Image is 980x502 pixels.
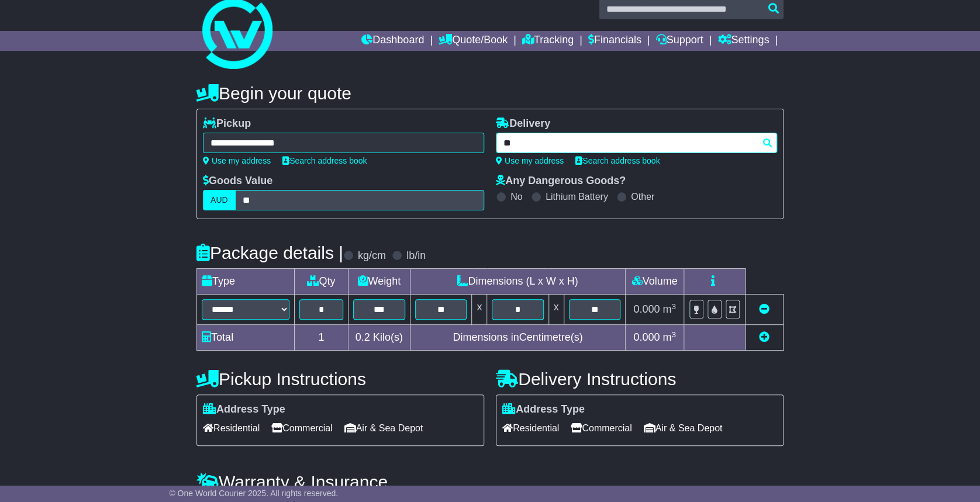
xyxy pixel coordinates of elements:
[295,325,348,351] td: 1
[196,369,484,389] h4: Pickup Instructions
[356,331,370,343] span: 0.2
[671,302,676,311] sup: 3
[203,117,251,130] label: Pickup
[502,403,585,416] label: Address Type
[203,419,260,437] span: Residential
[282,156,367,165] a: Search address book
[361,31,424,51] a: Dashboard
[203,403,285,416] label: Address Type
[759,303,769,315] a: Remove this item
[496,369,784,389] h4: Delivery Instructions
[759,331,769,343] a: Add new item
[662,331,676,343] span: m
[295,269,348,295] td: Qty
[169,489,338,498] span: © One World Courier 2025. All rights reserved.
[271,419,332,437] span: Commercial
[662,303,676,315] span: m
[196,243,343,262] h4: Package details |
[348,269,410,295] td: Weight
[644,419,723,437] span: Air & Sea Depot
[197,269,295,295] td: Type
[522,31,574,51] a: Tracking
[717,31,769,51] a: Settings
[575,156,660,165] a: Search address book
[439,31,508,51] a: Quote/Book
[571,419,632,437] span: Commercial
[348,325,410,351] td: Kilo(s)
[502,419,559,437] span: Residential
[548,295,564,325] td: x
[546,191,608,202] label: Lithium Battery
[358,250,386,262] label: kg/cm
[510,191,522,202] label: No
[344,419,423,437] span: Air & Sea Depot
[196,84,784,103] h4: Begin your quote
[203,175,272,188] label: Goods Value
[203,156,271,165] a: Use my address
[633,303,660,315] span: 0.000
[656,31,703,51] a: Support
[197,325,295,351] td: Total
[410,325,625,351] td: Dimensions in Centimetre(s)
[633,331,660,343] span: 0.000
[631,191,654,202] label: Other
[588,31,641,51] a: Financials
[496,156,564,165] a: Use my address
[472,295,487,325] td: x
[496,117,550,130] label: Delivery
[625,269,684,295] td: Volume
[410,269,625,295] td: Dimensions (L x W x H)
[671,330,676,339] sup: 3
[203,190,236,210] label: AUD
[406,250,426,262] label: lb/in
[196,472,784,491] h4: Warranty & Insurance
[496,175,626,188] label: Any Dangerous Goods?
